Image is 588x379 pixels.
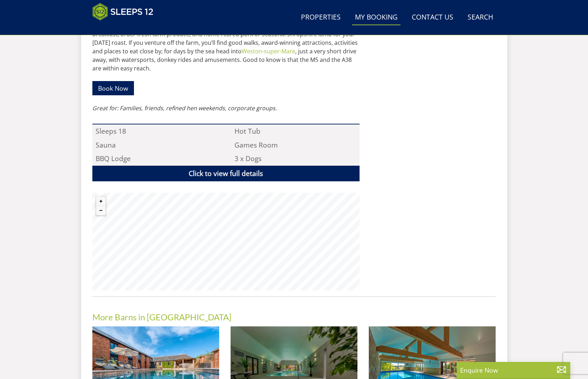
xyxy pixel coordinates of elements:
a: Contact Us [409,10,456,26]
em: Great for: Families, friends, refined hen weekends, corporate groups. [92,104,277,112]
button: Zoom out [96,206,106,215]
li: Sauna [92,138,221,152]
a: Search [465,10,496,26]
li: 3 x Dogs [231,152,360,165]
li: Hot Tub [231,124,360,138]
a: Book Now [92,81,134,95]
iframe: Customer reviews powered by Trustpilot [89,25,163,31]
img: Sleeps 12 [92,3,153,21]
p: With a Green Tourism Award, Jollyoaks is set at the heart of a family run working farm in the , s... [92,13,360,73]
a: Weston-super-Mare [242,47,295,55]
li: Sleeps 18 [92,124,221,138]
canvas: Map [92,193,360,290]
a: My Booking [352,10,400,26]
li: Games Room [231,138,360,152]
a: Properties [298,10,344,26]
a: Click to view full details [92,166,360,182]
li: BBQ Lodge [92,152,221,165]
a: More Barns in [GEOGRAPHIC_DATA] [92,312,231,322]
button: Zoom in [96,197,106,206]
p: Enquire Now [460,365,567,375]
